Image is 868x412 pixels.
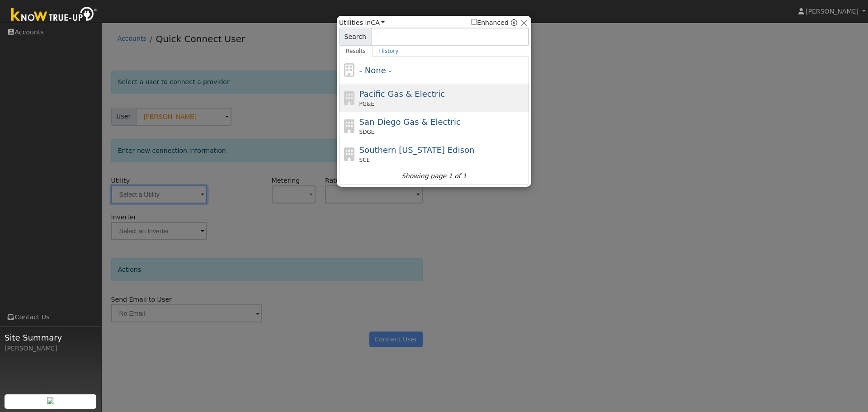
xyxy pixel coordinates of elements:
[359,156,370,164] span: SCE
[339,46,373,57] a: Results
[5,331,97,344] span: Site Summary
[359,89,445,99] span: Pacific Gas & Electric
[7,5,102,25] img: Know True-Up
[359,100,374,108] span: PG&E
[47,397,54,404] img: retrieve
[359,117,461,127] span: San Diego Gas & Electric
[511,19,517,26] a: Enhanced Providers
[339,28,371,46] span: Search
[401,171,467,181] i: Showing page 1 of 1
[359,128,375,136] span: SDGE
[5,344,97,353] div: [PERSON_NAME]
[471,18,509,28] label: Enhanced
[806,8,859,15] span: [PERSON_NAME]
[359,66,392,75] span: - None -
[471,19,477,25] input: Enhanced
[371,19,385,26] a: CA
[359,145,475,155] span: Southern [US_STATE] Edison
[339,18,385,28] span: Utilities in
[373,46,406,57] a: History
[471,18,517,28] span: Show enhanced providers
